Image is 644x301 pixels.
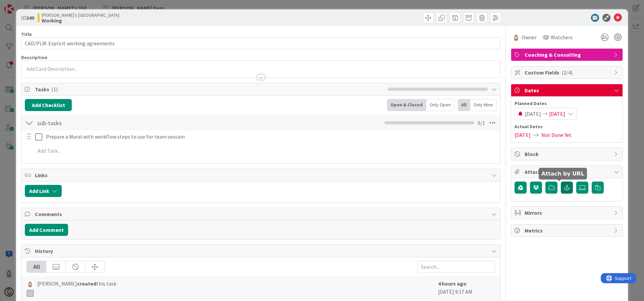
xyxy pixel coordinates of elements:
[515,131,531,139] span: [DATE]
[21,54,47,60] span: Description
[525,86,610,94] span: Dates
[14,1,31,9] span: Support
[525,168,610,176] span: Attachments
[35,210,488,218] span: Comments
[515,100,619,107] span: Planned Dates
[35,117,186,129] input: Add Checklist...
[42,12,119,18] span: [PERSON_NAME]'s [GEOGRAPHIC_DATA]
[525,227,610,235] span: Metrics
[525,68,610,77] span: Custom Fields
[426,99,454,111] div: Only Open
[35,247,488,255] span: History
[77,280,96,287] b: created
[42,18,119,23] b: Working
[26,14,34,21] b: 349
[387,99,426,111] div: Open & Closed
[525,150,610,158] span: Block
[515,123,619,130] span: Actual Dates
[458,99,470,111] div: All
[561,69,573,76] span: ( 2/4 )
[21,14,34,22] span: ID
[25,224,68,236] button: Add Comment
[525,209,610,217] span: Mirrors
[46,133,495,141] p: Prepare a Mural with workflow steps to use for team session
[541,131,572,139] span: Not Done Yet
[21,31,32,37] label: Title
[26,280,34,288] img: Rv
[478,119,485,127] span: 0 / 1
[551,33,573,41] span: Watchers
[549,110,565,118] span: [DATE]
[27,261,46,272] div: All
[541,170,584,177] h5: Attach by URL
[512,33,520,41] img: Rv
[470,99,497,111] div: Only Mine
[21,37,500,49] input: type card name here...
[37,280,116,297] span: [PERSON_NAME] this task
[35,171,488,179] span: Links
[25,99,72,111] button: Add Checklist
[51,86,58,93] span: ( 1 )
[25,185,62,197] button: Add Link
[522,33,537,41] span: Owner
[438,280,467,287] b: 4 hours ago
[525,51,610,59] span: Coaching & Consulting
[417,261,495,273] input: Search...
[525,110,541,118] span: [DATE]
[35,85,384,93] span: Tasks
